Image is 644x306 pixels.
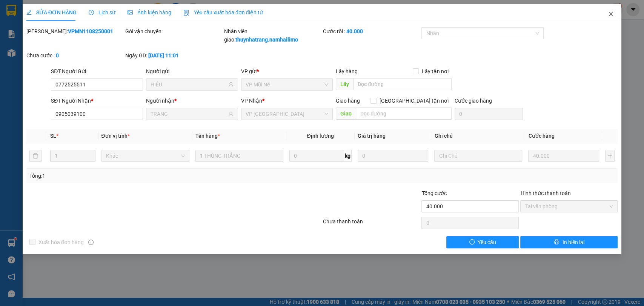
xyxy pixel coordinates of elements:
b: 0 [56,52,59,58]
span: Giao [336,108,356,120]
span: Lấy hàng [336,68,358,74]
span: picture [128,10,133,15]
div: Người gửi [146,67,238,75]
div: Ngày GD: [125,51,223,60]
b: VPMN1108250001 [68,28,113,34]
span: VP Mũi Né [246,79,329,90]
div: [PERSON_NAME]: [26,27,124,35]
span: Tại văn phòng [525,201,613,212]
span: VP Nhận [241,98,262,104]
span: info-circle [88,240,94,245]
span: In biên lai [562,238,584,246]
div: Chưa thanh toán [322,217,421,231]
span: Đơn vị tính [101,133,130,139]
span: Cước hàng [528,133,554,139]
label: Cước giao hàng [455,98,492,104]
button: delete [29,150,41,162]
span: Định lượng [307,133,334,139]
input: Tên người gửi [151,80,227,89]
div: Tổng: 1 [29,172,249,180]
span: Giao hàng [336,98,360,104]
input: Dọc đường [353,78,452,90]
span: Xuất hóa đơn hàng [35,238,87,246]
input: Dọc đường [356,108,452,120]
b: 40.000 [346,28,363,34]
div: Người nhận [146,97,238,105]
span: exclamation-circle [469,239,475,245]
b: thuynhatrang.namhailimo [235,37,298,43]
span: Giá trị hàng [358,133,386,139]
button: Close [600,4,621,25]
span: Yêu cầu [478,238,496,246]
span: Yêu cầu xuất hóa đơn điện tử [183,9,263,15]
span: SỬA ĐƠN HÀNG [26,9,77,15]
span: user [228,82,234,87]
input: Tên người nhận [151,110,227,118]
input: Ghi Chú [434,150,522,162]
div: Gói vận chuyển: [125,27,223,35]
div: Nhân viên giao: [224,27,321,44]
input: 0 [358,150,429,162]
button: plus [605,150,615,162]
span: kg [344,150,352,162]
button: exclamation-circleYêu cầu [446,236,519,248]
span: edit [26,10,32,15]
span: Lịch sử [89,9,115,15]
label: Hình thức thanh toán [520,190,570,196]
b: [DATE] 11:01 [148,52,179,58]
div: SĐT Người Nhận [51,97,143,105]
span: Tên hàng [195,133,220,139]
span: VP Nha Trang [246,108,329,120]
div: VP gửi [241,67,333,75]
button: printerIn biên lai [520,236,618,248]
span: printer [554,239,559,245]
input: 0 [528,150,599,162]
input: Cước giao hàng [455,108,523,120]
span: close [608,11,614,17]
span: Khác [106,150,185,161]
span: user [228,111,234,117]
span: Tổng cước [421,190,446,196]
div: Chưa cước : [26,51,124,60]
span: Lấy tận nơi [419,67,452,75]
div: SĐT Người Gửi [51,67,143,75]
span: SL [50,133,56,139]
span: clock-circle [89,10,94,15]
th: Ghi chú [431,129,525,143]
div: Cước rồi : [323,27,420,35]
span: [GEOGRAPHIC_DATA] tận nơi [377,97,452,105]
span: Lấy [336,78,353,90]
input: VD: Bàn, Ghế [195,150,283,162]
img: icon [183,10,189,16]
span: Ảnh kiện hàng [128,9,171,15]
